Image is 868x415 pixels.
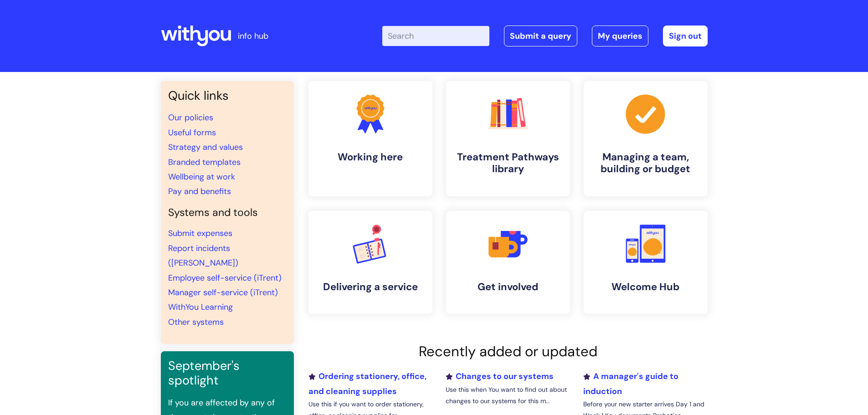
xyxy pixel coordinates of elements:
[584,211,708,314] a: Welcome Hub
[382,26,708,46] div: | -
[168,317,224,328] a: Other systems
[446,211,570,314] a: Get involved
[168,142,243,153] a: Strategy and values
[168,287,278,298] a: Manager self-service (iTrent)
[168,243,238,268] a: Report incidents ([PERSON_NAME])
[446,384,570,407] p: Use this when You want to find out about changes to our systems for this m...
[308,81,432,196] a: Working here
[504,26,577,46] a: Submit a query
[591,151,700,175] h4: Managing a team, building or budget
[308,211,432,314] a: Delivering a service
[382,26,489,46] input: Search
[238,29,268,43] p: info hub
[453,151,563,175] h4: Treatment Pathways library
[308,371,426,396] a: Ordering stationery, office, and cleaning supplies
[168,228,232,239] a: Submit expenses
[663,26,708,46] a: Sign out
[583,371,678,396] a: A manager's guide to induction
[592,26,648,46] a: My queries
[168,186,231,197] a: Pay and benefits
[591,281,700,293] h4: Welcome Hub
[308,343,708,360] h2: Recently added or updated
[168,272,282,283] a: Employee self-service (iTrent)
[316,281,425,293] h4: Delivering a service
[168,88,287,103] h3: Quick links
[453,281,563,293] h4: Get involved
[168,302,233,313] a: WithYou Learning
[168,359,287,388] h3: September's spotlight
[168,206,287,219] h4: Systems and tools
[446,371,554,382] a: Changes to our systems
[168,112,213,123] a: Our policies
[316,151,425,163] h4: Working here
[584,81,708,196] a: Managing a team, building or budget
[168,157,241,168] a: Branded templates
[446,81,570,196] a: Treatment Pathways library
[168,171,235,182] a: Wellbeing at work
[168,127,216,138] a: Useful forms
